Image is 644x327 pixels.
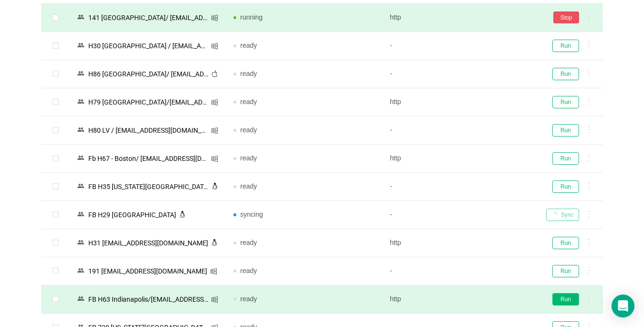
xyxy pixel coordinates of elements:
[382,4,538,32] td: http
[552,293,579,306] button: Run
[552,124,579,137] button: Run
[240,295,257,303] span: ready
[552,152,579,165] button: Run
[382,201,538,229] td: -
[240,126,257,134] span: ready
[382,257,538,285] td: -
[382,88,538,116] td: http
[382,60,538,88] td: -
[211,127,218,134] i: icon: windows
[240,182,257,190] span: ready
[211,42,218,50] i: icon: windows
[382,145,538,173] td: http
[85,293,211,306] div: FB Н63 Indianapolis/[EMAIL_ADDRESS][DOMAIN_NAME] [1]
[552,265,579,277] button: Run
[85,152,211,165] div: Fb Н67 - Boston/ [EMAIL_ADDRESS][DOMAIN_NAME] [1]
[85,68,211,80] div: Н86 [GEOGRAPHIC_DATA]/ [EMAIL_ADDRESS][DOMAIN_NAME] [1]
[240,70,257,77] span: ready
[382,173,538,201] td: -
[211,155,218,162] i: icon: windows
[382,32,538,60] td: -
[382,285,538,314] td: http
[211,99,218,106] i: icon: windows
[85,11,211,24] div: 141 [GEOGRAPHIC_DATA]/ [EMAIL_ADDRESS][DOMAIN_NAME]
[211,70,218,77] i: icon: apple
[85,180,211,193] div: FB Н35 [US_STATE][GEOGRAPHIC_DATA][EMAIL_ADDRESS][DOMAIN_NAME]
[85,40,211,52] div: Н30 [GEOGRAPHIC_DATA] / [EMAIL_ADDRESS][DOMAIN_NAME]
[211,296,218,303] i: icon: windows
[552,96,579,108] button: Run
[240,98,257,105] span: ready
[382,229,538,257] td: http
[85,124,211,137] div: H80 LV / [EMAIL_ADDRESS][DOMAIN_NAME] [1]
[85,209,179,221] div: FB H29 [GEOGRAPHIC_DATA]
[85,265,210,277] div: 191 [EMAIL_ADDRESS][DOMAIN_NAME]
[240,239,257,246] span: ready
[85,96,211,108] div: H79 [GEOGRAPHIC_DATA]/[EMAIL_ADDRESS][DOMAIN_NAME] [1]
[240,42,257,49] span: ready
[211,14,218,21] i: icon: windows
[552,180,579,193] button: Run
[553,11,579,23] button: Stop
[612,295,634,317] div: Open Intercom Messenger
[552,237,579,249] button: Run
[552,40,579,52] button: Run
[240,267,257,274] span: ready
[240,154,257,162] span: ready
[552,68,579,80] button: Run
[85,237,211,249] div: Н31 [EMAIL_ADDRESS][DOMAIN_NAME]
[240,13,263,21] span: running
[210,268,217,275] i: icon: windows
[240,211,263,218] span: syncing
[382,116,538,145] td: -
